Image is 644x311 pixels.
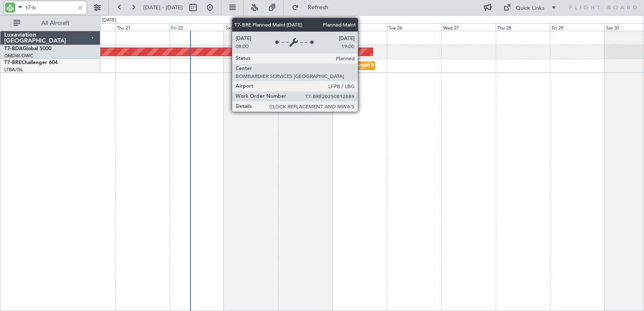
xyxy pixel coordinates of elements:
[348,46,431,58] div: Planned Maint Dubai (Al Maktoum Intl)
[4,46,51,51] a: T7-BDAGlobal 5000
[288,1,338,14] button: Refresh
[441,23,496,31] div: Wed 27
[9,16,91,30] button: All Aircraft
[22,20,89,26] span: All Aircraft
[353,59,486,72] div: Planned Maint [GEOGRAPHIC_DATA] ([GEOGRAPHIC_DATA])
[516,4,545,13] div: Quick Links
[4,67,23,73] a: LTBA/ISL
[4,60,21,65] span: T7-BRE
[169,23,224,31] div: Fri 22
[301,5,336,11] span: Refresh
[26,1,74,14] input: A/C (Reg. or Type)
[143,4,183,11] span: [DATE] - [DATE]
[499,1,561,14] button: Quick Links
[4,53,33,59] a: OMDW/DWC
[333,23,387,31] div: Mon 25
[550,23,604,31] div: Fri 29
[224,23,278,31] div: Sat 23
[278,23,333,31] div: Sun 24
[102,17,116,24] div: [DATE]
[496,23,550,31] div: Thu 28
[4,60,58,65] a: T7-BREChallenger 604
[115,23,169,31] div: Thu 21
[387,23,441,31] div: Tue 26
[4,46,23,51] span: T7-BDA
